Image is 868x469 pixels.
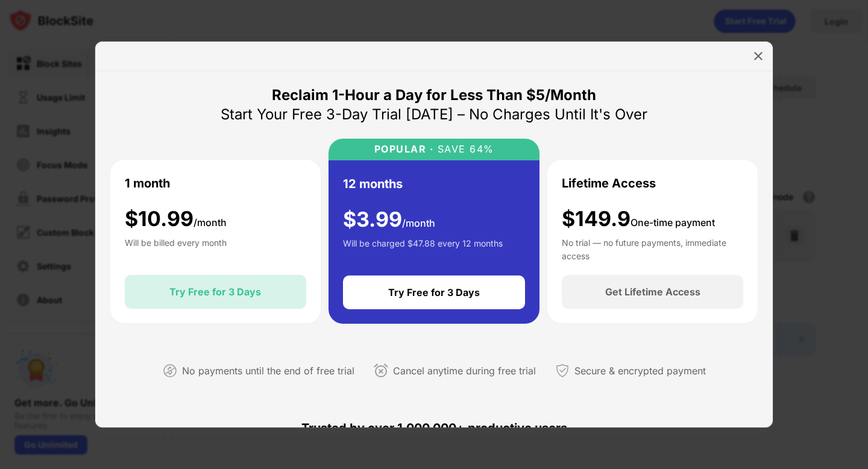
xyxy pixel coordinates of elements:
div: Try Free for 3 Days [169,286,261,298]
div: Secure & encrypted payment [574,362,706,380]
div: 12 months [343,175,403,193]
div: Trusted by over 1,000,000+ productive users [110,399,758,457]
div: $149.9 [562,207,715,231]
span: /month [193,216,227,228]
div: No trial — no future payments, immediate access [562,236,743,260]
div: Will be billed every month [125,236,227,260]
div: No payments until the end of free trial [182,362,354,380]
img: cancel-anytime [374,364,388,378]
div: $ 3.99 [343,207,435,232]
div: $ 10.99 [125,207,227,231]
img: not-paying [163,364,177,378]
div: Lifetime Access [562,174,656,192]
img: secured-payment [555,364,570,378]
div: Cancel anytime during free trial [393,362,536,380]
div: Will be charged $47.88 every 12 months [343,237,503,261]
span: One-time payment [631,216,715,228]
div: Try Free for 3 Days [388,286,480,298]
div: Reclaim 1-Hour a Day for Less Than $5/Month [272,86,596,105]
div: POPULAR · [374,143,434,155]
div: SAVE 64% [433,143,494,155]
span: /month [402,217,435,229]
div: 1 month [125,174,170,192]
div: Get Lifetime Access [605,286,700,298]
div: Start Your Free 3-Day Trial [DATE] – No Charges Until It's Over [221,105,647,124]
